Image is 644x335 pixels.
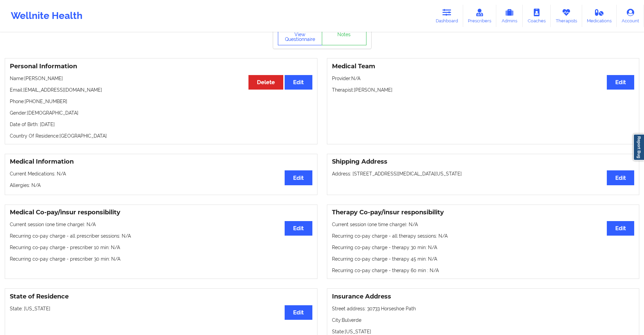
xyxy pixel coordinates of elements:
p: State: [US_STATE] [10,305,312,312]
button: Edit [607,75,634,90]
p: Address: [STREET_ADDRESS][MEDICAL_DATA][US_STATE] [332,170,635,177]
p: Recurring co-pay charge - all prescriber sessions : N/A [10,233,312,239]
button: Edit [607,221,634,236]
h3: Medical Co-pay/insur responsibility [10,209,312,216]
p: Therapist: [PERSON_NAME] [332,87,635,93]
p: Recurring co-pay charge - therapy 60 min : N/A [332,267,635,274]
button: Edit [285,305,312,320]
p: Current Medications: N/A [10,170,312,177]
a: Medications [582,5,617,27]
p: Name: [PERSON_NAME] [10,75,312,82]
p: Recurring co-pay charge - therapy 30 min : N/A [332,244,635,251]
button: Edit [285,170,312,185]
button: View Questionnaire [278,28,323,45]
p: Recurring co-pay charge - prescriber 30 min : N/A [10,256,312,262]
p: Current session (one time charge): N/A [10,221,312,228]
p: Recurring co-pay charge - all therapy sessions : N/A [332,233,635,239]
a: Prescribers [463,5,497,27]
p: Allergies: N/A [10,182,312,189]
button: Edit [285,75,312,90]
h3: Medical Information [10,158,312,166]
p: Recurring co-pay charge - prescriber 10 min : N/A [10,244,312,251]
p: Email: [EMAIL_ADDRESS][DOMAIN_NAME] [10,87,312,93]
h3: State of Residence [10,293,312,301]
p: State: [US_STATE] [332,328,635,335]
p: Current session (one time charge): N/A [332,221,635,228]
h3: Therapy Co-pay/insur responsibility [332,209,635,216]
a: Coaches [523,5,551,27]
button: Edit [607,170,634,185]
p: Country Of Residence: [GEOGRAPHIC_DATA] [10,133,312,139]
a: Report Bug [633,134,644,161]
button: Edit [285,221,312,236]
a: Admins [496,5,523,27]
p: Street address: 30733 Horseshoe Path [332,305,635,312]
a: Therapists [551,5,582,27]
h3: Medical Team [332,63,635,70]
h3: Insurance Address [332,293,635,301]
a: Dashboard [431,5,463,27]
p: Recurring co-pay charge - therapy 45 min : N/A [332,256,635,262]
p: City: Bulverde [332,317,635,324]
a: Account [617,5,644,27]
button: Delete [248,75,283,90]
h3: Personal Information [10,63,312,70]
p: Phone: [PHONE_NUMBER] [10,98,312,105]
a: Notes [322,28,366,45]
h3: Shipping Address [332,158,635,166]
p: Gender: [DEMOGRAPHIC_DATA] [10,110,312,116]
p: Provider: N/A [332,75,635,82]
p: Date of Birth: [DATE] [10,121,312,128]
